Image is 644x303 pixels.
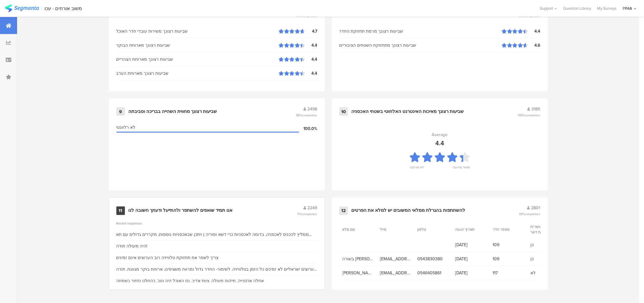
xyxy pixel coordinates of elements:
div: שביעות רצונך משירות עובדי חדר האוכל [116,28,279,34]
div: מאוד מרוצה [453,165,470,174]
span: 89% [519,212,540,217]
span: 0543830380 [417,256,449,262]
div: שביעות רצונך מארוחת הבוקר [116,42,279,49]
div: שביעות רצונך מארוחת הצהריים [116,56,279,63]
span: בשורה [PERSON_NAME] [342,256,374,262]
span: 2801 [531,205,540,211]
span: [DATE] [455,256,487,262]
div: לא מרוצה [410,165,424,174]
div: Recent responses [116,221,317,226]
span: 109 [493,256,524,262]
div: 4.4 [305,42,317,49]
a: Question Library [560,5,594,11]
span: 0546405861 [417,270,449,276]
div: שביעות רצונך מארוחת הערב [116,70,279,77]
div: 9 [116,107,125,116]
img: segmanta logo [5,5,39,12]
section: שם מלא [342,227,370,233]
span: completion [525,113,540,117]
span: completion [302,212,317,217]
div: 100.0% [299,125,317,132]
span: 71% [297,212,317,217]
div: שביעות רצונך מתחזוקת השטחים הציבוריים [339,42,502,49]
div: Support [540,4,557,13]
span: [EMAIL_ADDRESS][DOMAIN_NAME] [380,256,411,262]
section: טלפון [417,227,445,233]
div: 4.6 [528,42,540,49]
span: לא [530,270,562,276]
span: 86% [296,113,317,117]
div: 4.4 [305,56,317,63]
span: לא רלוונטי [116,124,136,131]
a: My Surveys [594,5,620,11]
span: completion [302,113,317,117]
div: ערוצים ישראליים לא זמינים כל הזמן בטלוויזיה. לשימור- החדר גדול ומרווח משציפינו. ארוחת בוקר מגוונת... [116,266,317,273]
div: משוב אורחים - עכו [45,5,82,11]
span: [EMAIL_ADDRESS][DOMAIN_NAME] [380,270,411,276]
div: 12 [339,207,348,215]
div: 11 [116,207,125,215]
span: 109 [493,242,524,248]
span: [DATE] [455,270,487,276]
div: ממליץ להכניס לאכסניה, בדומה לאכסניות כרי דשא ופוריה ) ויתכן שבאכסניות נוספות, מקררים גדולים עם תא... [116,232,317,238]
div: שביעות רצונך מרמת תחזוקת החדר [339,28,502,34]
div: אחלה אכסנייה, מיקום מעולה, צוות אדיב. גם האוכל היה טוב. בהחלט נחזור בשמחה [116,278,264,284]
div: Average [432,132,448,138]
span: 2498 [308,106,317,112]
span: [PERSON_NAME] [342,270,374,276]
div: שביעות רצונך מחווית השהייה בבריכה וסביבתה [129,109,217,115]
span: כן [530,242,562,248]
span: 3185 [532,106,540,112]
span: כן [530,256,562,262]
div: להשתתפות בהגרלת ממלאי המשובים יש למלא את הפרטים [352,208,465,214]
div: 4.4 [435,139,444,148]
div: 4.4 [305,70,317,77]
span: completion [525,212,540,217]
section: תאריך הגעה [455,227,483,233]
div: 10 [339,107,348,116]
section: אני מאשר/ת קבלת דיוור [530,224,558,235]
section: מספר חדר [493,227,520,233]
div: צריך לשפר את תחזוקת טלוויזיה רוב הערוצים אינם זמינים [116,255,219,261]
div: שביעות רצונך מאיכות האינטרנט האלחוטי בשטחי האכסניה [352,109,464,115]
div: IYHA [623,5,632,11]
span: 2249 [308,205,317,211]
div: 4.7 [305,28,317,34]
section: מייל [380,227,407,233]
div: היה מעולה תודה! [116,243,147,250]
div: | [41,5,42,12]
span: 100% [518,113,540,117]
div: אנו תמיד שואפים להשתפר ולהתייעל ודעתך חשובה לנו [129,208,233,214]
span: 117 [493,270,524,276]
span: [DATE] [455,242,487,248]
div: 4.4 [528,28,540,34]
